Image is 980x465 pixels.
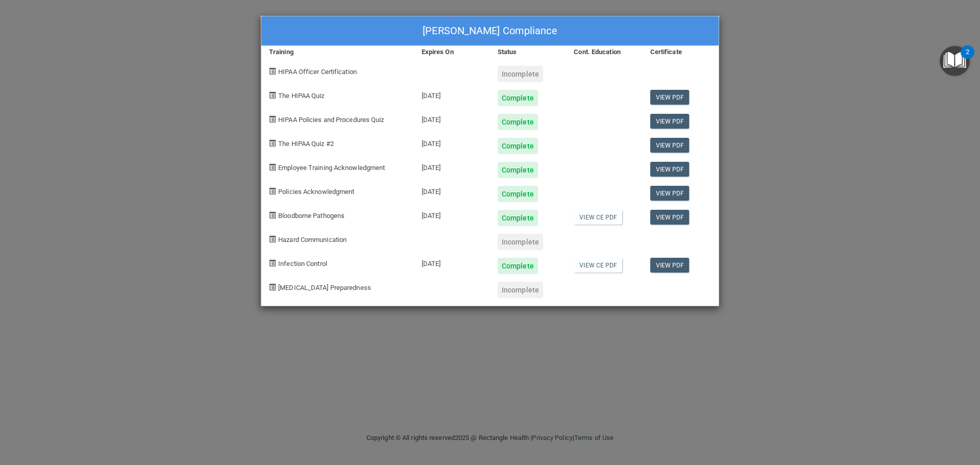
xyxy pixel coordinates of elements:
[278,212,345,219] span: Bloodborne Pathogens
[498,234,543,250] div: Incomplete
[414,154,490,178] div: [DATE]
[566,46,642,58] div: Cont. Education
[650,186,690,201] a: View PDF
[414,250,490,274] div: [DATE]
[278,116,384,124] span: HIPAA Policies and Procedures Quiz
[414,106,490,130] div: [DATE]
[278,164,385,172] span: Employee Training Acknowledgment
[490,46,566,58] div: Status
[498,90,538,106] div: Complete
[650,258,690,273] a: View PDF
[940,46,970,76] button: Open Resource Center, 2 new notifications
[278,236,347,243] span: Hazard Communication
[650,114,690,129] a: View PDF
[498,210,538,226] div: Complete
[498,282,543,298] div: Incomplete
[414,178,490,202] div: [DATE]
[498,162,538,178] div: Complete
[261,16,719,46] div: [PERSON_NAME] Compliance
[650,138,690,153] a: View PDF
[414,46,490,58] div: Expires On
[498,114,538,130] div: Complete
[414,130,490,154] div: [DATE]
[966,52,969,65] div: 2
[414,202,490,226] div: [DATE]
[278,284,371,291] span: [MEDICAL_DATA] Preparedness
[278,188,354,195] span: Policies Acknowledgment
[650,210,690,225] a: View PDF
[278,260,327,267] span: Infection Control
[498,66,543,82] div: Incomplete
[650,90,690,105] a: View PDF
[261,46,414,58] div: Training
[498,138,538,154] div: Complete
[414,82,490,106] div: [DATE]
[643,46,719,58] div: Certificate
[278,140,334,148] span: The HIPAA Quiz #2
[650,162,690,177] a: View PDF
[278,68,357,76] span: HIPAA Officer Certification
[278,92,324,100] span: The HIPAA Quiz
[574,210,622,225] a: View CE PDF
[498,186,538,202] div: Complete
[498,258,538,274] div: Complete
[574,258,622,273] a: View CE PDF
